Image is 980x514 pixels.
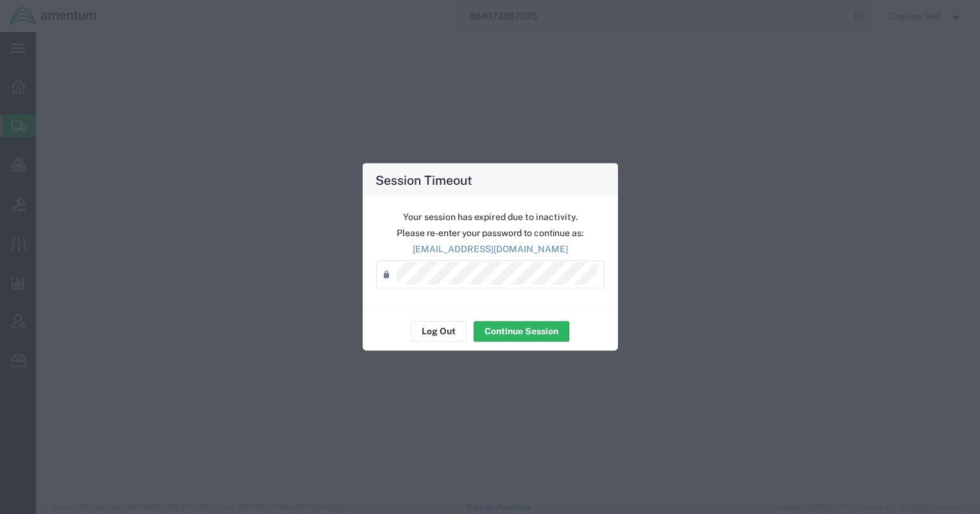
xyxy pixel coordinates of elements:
p: [EMAIL_ADDRESS][DOMAIN_NAME] [376,242,605,255]
p: Please re-enter your password to continue as: [376,226,605,239]
button: Log Out [411,321,467,341]
button: Continue Session [474,321,569,341]
h4: Session Timeout [375,170,472,189]
p: Your session has expired due to inactivity. [376,210,605,223]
